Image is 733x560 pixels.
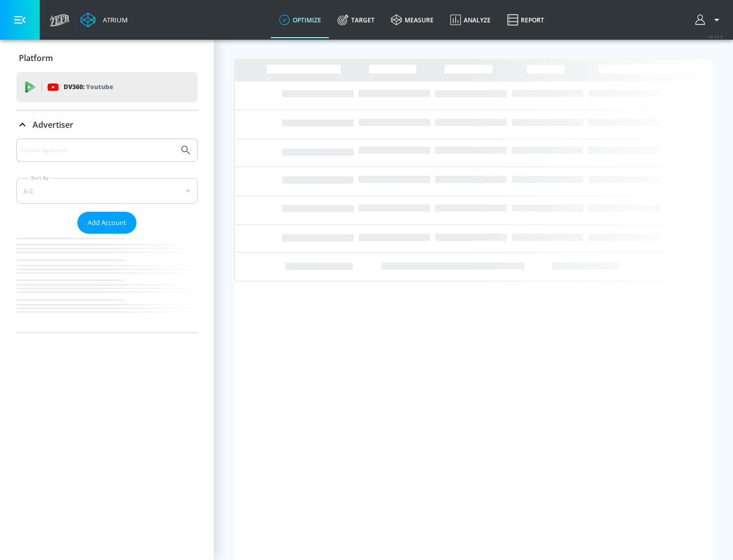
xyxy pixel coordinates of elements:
[80,12,128,27] a: Atrium
[20,144,175,157] input: Search by name
[16,110,198,139] div: Advertiser
[86,81,113,92] p: Youtube
[64,81,113,93] p: DV360:
[88,217,126,229] span: Add Account
[29,175,51,181] label: Sort By
[383,2,442,38] a: measure
[271,2,329,38] a: optimize
[442,2,499,38] a: Analyze
[33,119,73,130] p: Advertiser
[16,178,198,204] div: A-Z
[709,34,723,39] span: v 4.24.0
[99,15,128,24] div: Atrium
[16,44,198,72] div: Platform
[329,2,383,38] a: Target
[19,52,53,64] p: Platform
[16,72,198,102] div: DV360: Youtube
[77,212,136,234] button: Add Account
[16,234,198,332] nav: list of Advertiser
[499,2,552,38] a: Report
[16,138,198,332] div: Advertiser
